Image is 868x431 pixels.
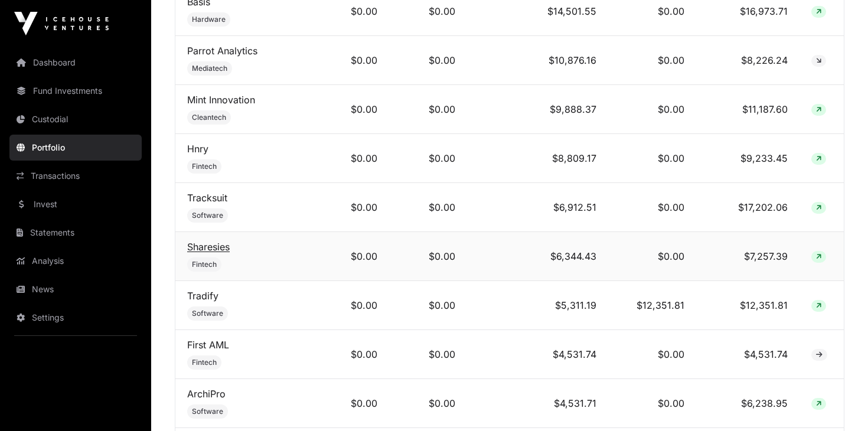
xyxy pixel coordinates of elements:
[192,358,217,367] span: Fintech
[9,135,142,161] a: Portfolio
[318,330,389,379] td: $0.00
[192,407,223,416] span: Software
[696,281,800,330] td: $12,351.81
[192,309,223,318] span: Software
[318,134,389,183] td: $0.00
[9,220,142,246] a: Statements
[187,388,226,400] a: ArchiPro
[9,78,142,104] a: Fund Investments
[696,232,800,281] td: $7,257.39
[9,50,142,76] a: Dashboard
[187,94,255,106] a: Mint Innovation
[608,330,696,379] td: $0.00
[608,134,696,183] td: $0.00
[389,183,467,232] td: $0.00
[467,183,608,232] td: $6,912.51
[696,85,800,134] td: $11,187.60
[608,281,696,330] td: $12,351.81
[608,232,696,281] td: $0.00
[467,85,608,134] td: $9,888.37
[192,64,227,73] span: Mediatech
[192,260,217,269] span: Fintech
[467,232,608,281] td: $6,344.43
[696,183,800,232] td: $17,202.06
[9,163,142,189] a: Transactions
[192,211,223,220] span: Software
[389,85,467,134] td: $0.00
[696,379,800,428] td: $6,238.95
[192,162,217,171] span: Fintech
[192,113,226,122] span: Cleantech
[608,36,696,85] td: $0.00
[318,183,389,232] td: $0.00
[187,290,218,302] a: Tradify
[467,330,608,379] td: $4,531.74
[187,192,227,204] a: Tracksuit
[187,143,208,155] a: Hnry
[696,330,800,379] td: $4,531.74
[389,134,467,183] td: $0.00
[192,15,226,24] span: Hardware
[318,281,389,330] td: $0.00
[9,305,142,331] a: Settings
[9,248,142,274] a: Analysis
[608,379,696,428] td: $0.00
[187,339,229,351] a: First AML
[389,232,467,281] td: $0.00
[608,85,696,134] td: $0.00
[696,36,800,85] td: $8,226.24
[467,281,608,330] td: $5,311.19
[318,232,389,281] td: $0.00
[318,85,389,134] td: $0.00
[187,241,230,253] a: Sharesies
[608,183,696,232] td: $0.00
[389,281,467,330] td: $0.00
[696,134,800,183] td: $9,233.45
[389,36,467,85] td: $0.00
[389,330,467,379] td: $0.00
[809,374,868,431] iframe: Chat Widget
[14,12,109,35] img: Icehouse Ventures Logo
[318,36,389,85] td: $0.00
[318,379,389,428] td: $0.00
[9,276,142,302] a: News
[467,36,608,85] td: $10,876.16
[187,45,257,57] a: Parrot Analytics
[467,134,608,183] td: $8,809.17
[389,379,467,428] td: $0.00
[9,191,142,217] a: Invest
[9,106,142,132] a: Custodial
[467,379,608,428] td: $4,531.71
